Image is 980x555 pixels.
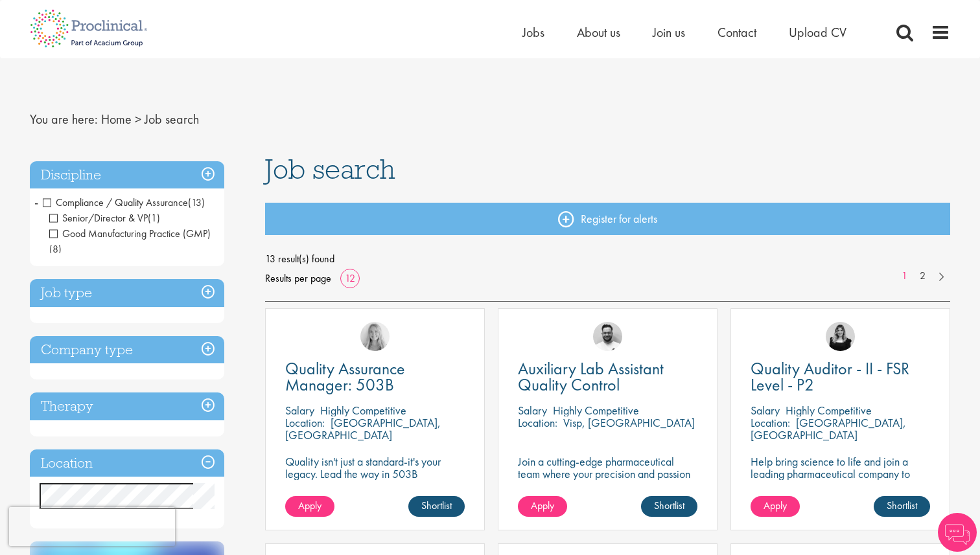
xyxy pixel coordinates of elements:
a: Join us [653,24,685,41]
span: - [34,192,38,212]
a: Quality Assurance Manager: 503B [285,361,465,393]
a: Register for alerts [265,203,951,235]
a: Shortlist [641,496,697,517]
span: Location: [285,415,325,430]
a: Auxiliary Lab Assistant Quality Control [518,361,697,393]
a: Apply [285,496,334,517]
h3: Location [30,449,224,477]
span: Compliance / Quality Assurance [43,196,205,209]
p: Join a cutting-edge pharmaceutical team where your precision and passion for quality will help sh... [518,455,697,504]
a: Apply [751,496,800,517]
h3: Discipline [30,161,224,189]
span: Location: [751,415,790,430]
span: Apply [298,499,321,512]
span: You are here: [30,111,98,128]
span: Good Manufacturing Practice (GMP) [49,227,211,256]
span: Salary [751,403,780,418]
p: Highly Competitive [320,403,406,418]
h3: Therapy [30,392,224,420]
a: 2 [913,269,932,284]
img: Emile De Beer [593,322,622,351]
span: Salary [518,403,547,418]
span: Apply [531,499,554,512]
span: Salary [285,403,314,418]
a: 12 [340,271,360,285]
p: Help bring science to life and join a leading pharmaceutical company to play a key role in delive... [751,455,930,517]
a: Quality Auditor - II - FSR Level - P2 [751,361,930,393]
span: Job search [145,111,199,128]
span: Job search [265,152,395,187]
a: Upload CV [789,24,846,41]
span: Quality Auditor - II - FSR Level - P2 [751,357,909,396]
span: Quality Assurance Manager: 503B [285,357,405,396]
span: Good Manufacturing Practice (GMP) [49,227,211,240]
span: (13) [188,196,205,209]
span: Apply [764,499,787,512]
span: 13 result(s) found [265,249,951,269]
a: Contact [717,24,756,41]
span: Senior/Director & VP [49,211,148,225]
a: About us [577,24,620,41]
p: [GEOGRAPHIC_DATA], [GEOGRAPHIC_DATA] [751,415,906,442]
img: Shannon Briggs [360,322,390,351]
p: Quality isn't just a standard-it's your legacy. Lead the way in 503B excellence. [285,455,465,492]
a: Shortlist [874,496,930,517]
a: Jobs [522,24,544,41]
img: Molly Colclough [826,322,855,351]
span: Location: [518,415,557,430]
p: Highly Competitive [553,403,639,418]
p: Highly Competitive [786,403,872,418]
a: Shortlist [408,496,465,517]
h3: Company type [30,336,224,364]
a: Apply [518,496,567,517]
a: breadcrumb link [101,111,132,128]
a: 1 [895,269,914,284]
img: Chatbot [938,513,977,552]
p: Visp, [GEOGRAPHIC_DATA] [563,415,695,430]
span: (8) [49,242,62,256]
span: Compliance / Quality Assurance [43,196,188,209]
iframe: reCAPTCHA [9,507,175,546]
h3: Job type [30,279,224,307]
span: > [135,111,141,128]
span: Auxiliary Lab Assistant Quality Control [518,357,664,396]
span: Senior/Director & VP [49,211,160,225]
p: [GEOGRAPHIC_DATA], [GEOGRAPHIC_DATA] [285,415,441,442]
span: (1) [148,211,160,225]
span: Results per page [265,269,331,288]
